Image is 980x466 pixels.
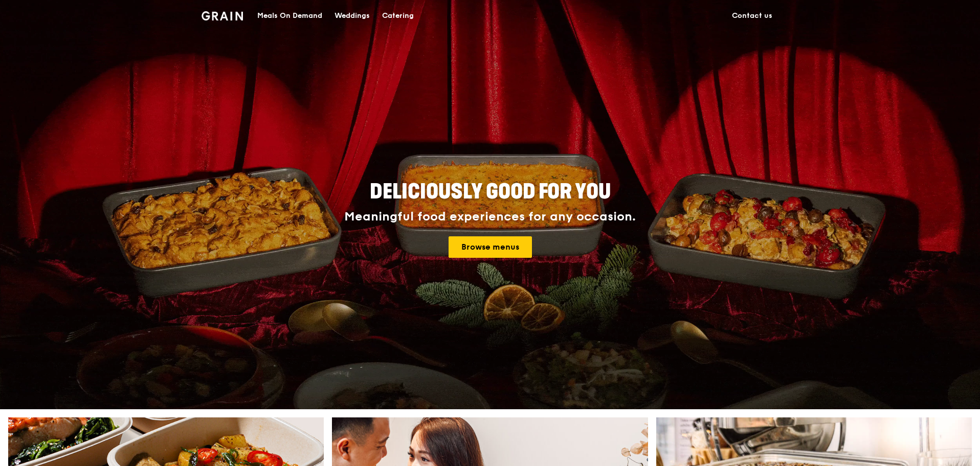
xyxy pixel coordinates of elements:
a: Weddings [328,1,376,31]
a: Catering [376,1,420,31]
div: Meaningful food experiences for any occasion. [306,210,674,224]
div: Catering [382,1,414,31]
div: Weddings [335,1,370,31]
span: Deliciously good for you [370,180,611,204]
a: Browse menus [449,236,532,258]
div: Meals On Demand [257,1,322,31]
a: Contact us [726,1,778,31]
img: Grain [202,11,243,20]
